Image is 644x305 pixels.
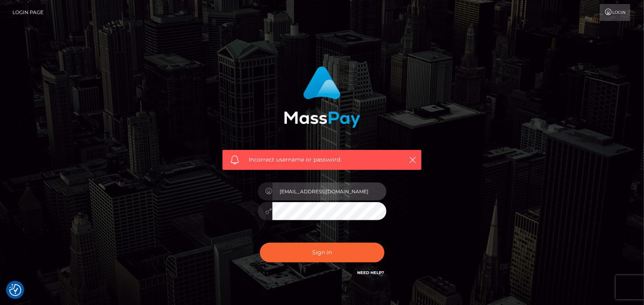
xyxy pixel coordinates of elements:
span: Incorrect username or password. [249,156,395,164]
input: Username... [272,182,386,201]
a: Need Help? [358,270,384,275]
a: Login Page [12,4,43,21]
a: Login [600,4,630,21]
img: MassPay Login [284,66,360,128]
button: Consent Preferences [9,284,21,296]
button: Sign in [260,243,384,262]
img: Revisit consent button [9,284,21,296]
